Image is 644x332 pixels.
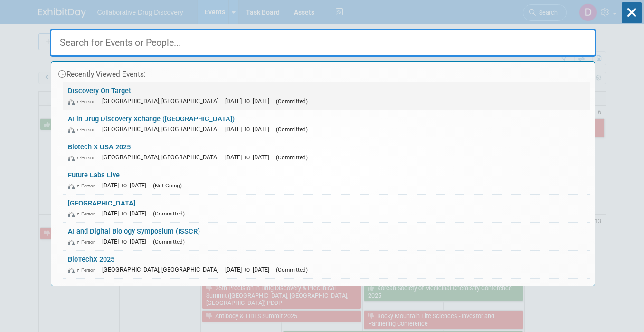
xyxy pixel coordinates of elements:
span: (Committed) [276,98,308,105]
span: In-Person [68,183,100,189]
span: [DATE] to [DATE] [225,126,274,133]
span: [DATE] to [DATE] [102,238,151,245]
span: [DATE] to [DATE] [225,266,274,273]
span: [GEOGRAPHIC_DATA], [GEOGRAPHIC_DATA] [102,266,223,273]
span: (Committed) [276,154,308,161]
span: [DATE] to [DATE] [225,98,274,105]
span: [DATE] to [DATE] [102,210,151,217]
span: In-Person [68,98,100,105]
a: BioTechX 2025 In-Person [GEOGRAPHIC_DATA], [GEOGRAPHIC_DATA] [DATE] to [DATE] (Committed) [63,251,590,278]
span: [GEOGRAPHIC_DATA], [GEOGRAPHIC_DATA] [102,98,223,105]
span: In-Person [68,267,100,273]
a: Biotech X USA 2025 In-Person [GEOGRAPHIC_DATA], [GEOGRAPHIC_DATA] [DATE] to [DATE] (Committed) [63,138,590,166]
span: (Committed) [153,238,185,245]
span: In-Person [68,155,100,161]
a: AI in Drug Discovery Xchange ([GEOGRAPHIC_DATA]) In-Person [GEOGRAPHIC_DATA], [GEOGRAPHIC_DATA] [... [63,110,590,138]
span: (Committed) [153,210,185,217]
a: AI and Digital Biology Symposium (ISSCR) In-Person [DATE] to [DATE] (Committed) [63,223,590,250]
span: (Not Going) [153,182,182,189]
span: [DATE] to [DATE] [102,182,151,189]
span: In-Person [68,211,100,217]
div: Recently Viewed Events: [56,62,590,82]
a: [GEOGRAPHIC_DATA] In-Person [DATE] to [DATE] (Committed) [63,195,590,222]
a: Future Labs Live In-Person [DATE] to [DATE] (Not Going) [63,166,590,194]
span: [DATE] to [DATE] [225,154,274,161]
input: Search for Events or People... [50,29,596,57]
span: In-Person [68,127,100,133]
a: Discovery On Target In-Person [GEOGRAPHIC_DATA], [GEOGRAPHIC_DATA] [DATE] to [DATE] (Committed) [63,82,590,110]
span: (Committed) [276,126,308,133]
span: [GEOGRAPHIC_DATA], [GEOGRAPHIC_DATA] [102,154,223,161]
span: [GEOGRAPHIC_DATA], [GEOGRAPHIC_DATA] [102,126,223,133]
span: (Committed) [276,266,308,273]
span: In-Person [68,239,100,245]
